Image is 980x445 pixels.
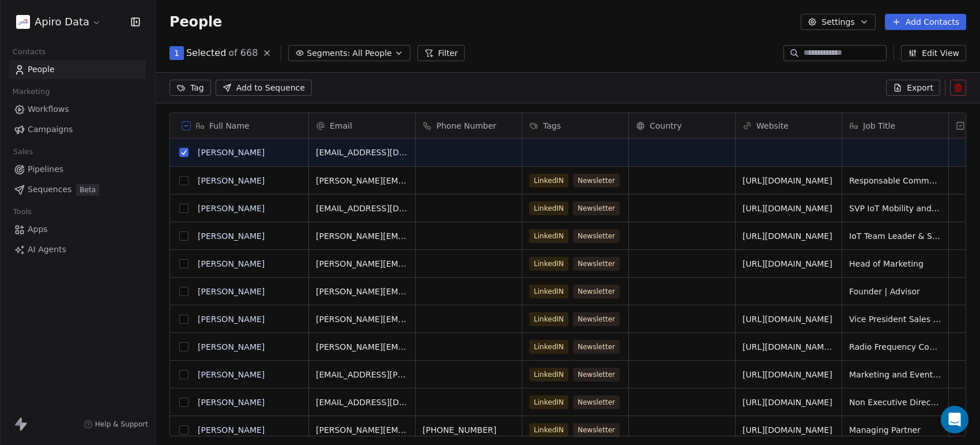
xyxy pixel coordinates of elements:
[522,113,628,138] div: Tags
[198,425,265,435] a: [PERSON_NAME]
[209,120,250,132] span: Full Name
[9,60,146,79] a: People
[198,148,265,157] a: [PERSON_NAME]
[736,113,842,138] div: Website
[742,204,832,213] a: [URL][DOMAIN_NAME]
[190,82,204,94] span: Tag
[14,12,104,32] button: Apiro Data
[198,259,265,268] a: [PERSON_NAME]
[316,424,408,436] span: [PERSON_NAME][EMAIL_ADDRESS][PERSON_NAME][DOMAIN_NAME]
[198,342,265,351] a: [PERSON_NAME]
[186,46,226,60] span: Selected
[316,258,408,270] span: [PERSON_NAME][EMAIL_ADDRESS][PERSON_NAME][PERSON_NAME][DOMAIN_NAME]
[416,113,522,138] div: Phone Number
[28,223,48,235] span: Apps
[742,259,832,268] a: [URL][DOMAIN_NAME]
[7,43,51,61] span: Contacts
[35,14,89,29] span: Apiro Data
[28,103,69,115] span: Workflows
[309,113,415,138] div: Email
[901,45,966,61] button: Edit View
[529,174,568,188] span: LinkedIN
[573,340,620,354] span: Newsletter
[742,315,832,324] a: [URL][DOMAIN_NAME]
[742,342,899,351] a: [URL][DOMAIN_NAME][PERSON_NAME]
[316,369,408,380] span: [EMAIL_ADDRESS][PERSON_NAME][DOMAIN_NAME]
[436,120,496,132] span: Phone Number
[7,83,55,100] span: Marketing
[907,82,933,94] span: Export
[573,285,620,298] span: Newsletter
[863,120,895,132] span: Job Title
[573,257,620,271] span: Newsletter
[529,395,568,409] span: LinkedIN
[198,370,265,379] a: [PERSON_NAME]
[198,287,265,296] a: [PERSON_NAME]
[842,113,948,138] div: Job Title
[307,47,350,59] span: Segments:
[198,204,265,213] a: [PERSON_NAME]
[629,113,735,138] div: Country
[742,176,832,185] a: [URL][DOMAIN_NAME]
[198,231,265,241] a: [PERSON_NAME]
[573,174,620,188] span: Newsletter
[756,120,789,132] span: Website
[543,120,561,132] span: Tags
[650,120,682,132] span: Country
[886,80,940,96] button: Export
[849,313,941,325] span: Vice President Sales APAC
[28,184,71,196] span: Sequences
[316,203,408,214] span: [EMAIL_ADDRESS][DOMAIN_NAME]
[573,201,620,215] span: Newsletter
[28,163,63,175] span: Pipelines
[742,231,832,241] a: [URL][DOMAIN_NAME]
[573,229,620,243] span: Newsletter
[174,47,179,59] span: 1
[742,398,832,407] a: [URL][DOMAIN_NAME]
[573,423,620,437] span: Newsletter
[529,285,568,298] span: LinkedIN
[849,286,941,297] span: Founder | Advisor
[9,220,146,239] a: Apps
[849,258,941,270] span: Head of Marketing
[95,420,148,429] span: Help & Support
[169,46,184,60] button: 1
[529,229,568,243] span: LinkedIN
[316,341,408,353] span: [PERSON_NAME][EMAIL_ADDRESS][PERSON_NAME][PERSON_NAME][DOMAIN_NAME]
[28,244,66,256] span: AI Agents
[8,203,36,220] span: Tools
[801,14,875,30] button: Settings
[849,424,941,436] span: Managing Partner
[84,420,148,429] a: Help & Support
[573,312,620,326] span: Newsletter
[28,63,55,76] span: People
[28,124,73,136] span: Campaigns
[9,180,146,199] a: SequencesBeta
[316,147,408,158] span: [EMAIL_ADDRESS][DOMAIN_NAME]
[198,176,265,185] a: [PERSON_NAME]
[9,160,146,179] a: Pipelines
[170,139,309,437] div: grid
[849,397,941,408] span: Non Executive Director
[941,406,968,433] div: Open Intercom Messenger
[352,47,391,59] span: All People
[742,370,832,379] a: [URL][DOMAIN_NAME]
[573,395,620,409] span: Newsletter
[529,257,568,271] span: LinkedIN
[316,230,408,242] span: [PERSON_NAME][EMAIL_ADDRESS][PERSON_NAME][DOMAIN_NAME]
[573,368,620,382] span: Newsletter
[529,423,568,437] span: LinkedIN
[236,82,305,94] span: Add to Sequence
[9,100,146,119] a: Workflows
[849,203,941,214] span: SVP IoT Mobility and Cloud
[316,286,408,297] span: [PERSON_NAME][EMAIL_ADDRESS][DOMAIN_NAME]
[849,341,941,353] span: Radio Frequency Consultant
[529,368,568,382] span: LinkedIN
[169,80,211,96] button: Tag
[849,175,941,186] span: Responsable Commerciale Wholesale
[9,120,146,139] a: Campaigns
[417,45,465,61] button: Filter
[170,113,308,138] div: Full Name
[216,80,312,96] button: Add to Sequence
[529,312,568,326] span: LinkedIN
